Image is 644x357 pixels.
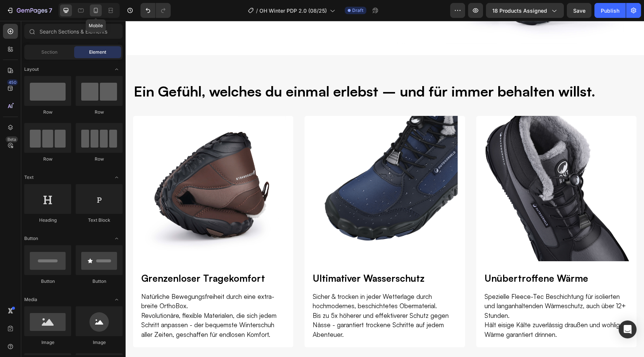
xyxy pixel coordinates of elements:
[359,299,503,318] p: Hält eisige Kälte zuverlässig draußen und wohlige Wärme garantiert drinnen.
[619,320,637,338] div: Open Intercom Messenger
[567,3,591,18] button: Save
[7,79,18,85] div: 450
[24,296,37,303] span: Media
[573,7,585,14] span: Save
[76,217,123,224] div: Text Block
[24,278,71,285] div: Button
[601,7,619,15] div: Publish
[256,7,258,15] span: /
[486,3,564,18] button: 18 products assigned
[186,251,332,265] h2: Ultimativer Wasserschutz
[187,290,331,319] p: Bis zu 5x höherer und effektiverer Schutz gegen Nässe - garantiert trockene Schritte auf jedem Ab...
[76,339,123,346] div: Image
[492,7,547,15] span: 18 products assigned
[352,7,363,14] span: Draft
[359,271,503,300] p: Spezielle Fleece-Tec Beschichtung für isolierten und langanhaltenden Wärmeschutz, auch über 12+ S...
[3,3,56,18] button: 7
[24,217,71,224] div: Heading
[111,63,123,75] span: Toggle open
[24,156,71,162] div: Row
[76,156,123,162] div: Row
[76,278,123,285] div: Button
[594,3,626,18] button: Publish
[6,136,18,142] div: Beta
[24,66,39,73] span: Layout
[76,109,123,116] div: Row
[89,49,106,56] span: Element
[24,109,71,116] div: Row
[24,174,34,181] span: Text
[259,7,327,15] span: OH Winter PDP 2.0 (08/25)
[24,24,123,39] input: Search Sections & Elements
[49,6,52,15] p: 7
[111,233,123,244] span: Toggle open
[24,339,71,346] div: Image
[126,21,644,357] iframe: Design area
[24,235,38,242] span: Button
[358,251,503,265] h2: Unübertroffene Wärme
[111,171,123,183] span: Toggle open
[141,3,171,18] div: Undo/Redo
[41,49,57,56] span: Section
[111,294,123,306] span: Toggle open
[358,95,503,240] img: gempages_510192950911698093-b367b18e-59f3-4dbe-a8bf-c94bd2d40bf8.jpg
[187,271,331,290] p: Sicher & trocken in jeder Wetterlage durch hochmodernes, beschichtetes Obermaterial.
[186,95,332,240] img: gempages_510192950911698093-d6a3a69d-6e73-4a9d-a3cd-909ffb9b458f.png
